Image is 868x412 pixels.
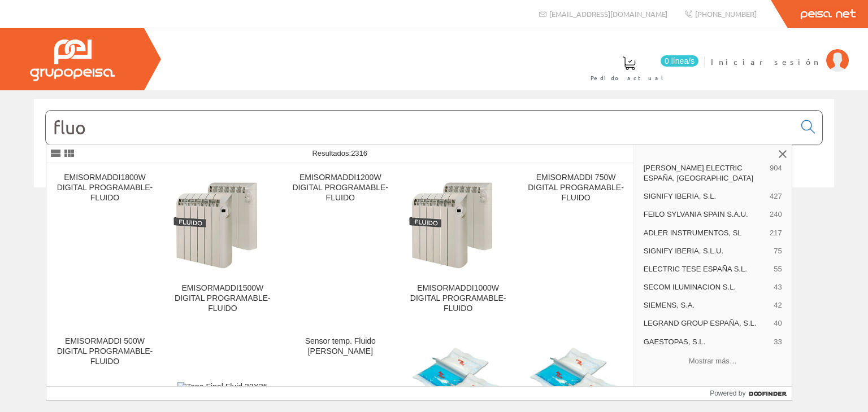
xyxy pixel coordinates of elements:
[770,163,782,183] span: 904
[409,283,507,314] div: EMISORMADDI1000W DIGITAL PROGRAMABLE-FLUIDO
[291,336,390,357] div: Sensor temp. Fluido [PERSON_NAME]
[282,164,399,327] a: EMISORMADDI1200W DIGITAL PROGRAMABLE-FLUIDO
[711,56,821,67] span: Iniciar sesión
[173,174,272,273] img: EMISORMADDI1500W DIGITAL PROGRAMABLE-FLUIDO
[644,337,770,347] span: GAESTOPAS, S.L.
[644,318,770,328] span: LEGRAND GROUP ESPAÑA, S.L.
[312,149,367,157] span: Resultados:
[644,282,770,292] span: SECOM ILUMINACION S.L.
[173,283,272,314] div: EMISORMADDI1500W DIGITAL PROGRAMABLE-FLUIDO
[639,352,787,371] button: Mostrar más…
[164,164,281,327] a: EMISORMADDI1500W DIGITAL PROGRAMABLE-FLUIDO EMISORMADDI1500W DIGITAL PROGRAMABLE-FLUIDO
[46,164,163,327] a: EMISORMADDI1800W DIGITAL PROGRAMABLE-FLUIDO
[774,300,782,310] span: 42
[55,336,154,367] div: EMISORMADDI 500W DIGITAL PROGRAMABLE-FLUIDO
[291,173,390,203] div: EMISORMADDI1200W DIGITAL PROGRAMABLE-FLUIDO
[549,9,667,19] span: [EMAIL_ADDRESS][DOMAIN_NAME]
[591,72,667,84] span: Pedido actual
[695,9,757,19] span: [PHONE_NUMBER]
[644,209,765,220] span: FEILO SYLVANIA SPAIN S.A.U.
[400,164,517,327] a: EMISORMADDI1000W DIGITAL PROGRAMABLE-FLUIDO EMISORMADDI1000W DIGITAL PROGRAMABLE-FLUIDO
[409,174,507,273] img: EMISORMADDI1000W DIGITAL PROGRAMABLE-FLUIDO
[774,318,782,328] span: 40
[46,111,795,144] input: Buscar...
[774,246,782,256] span: 75
[711,47,849,58] a: Iniciar sesión
[644,300,770,310] span: SIEMENS, S.A.
[644,191,765,201] span: SIGNIFY IBERIA, S.L.
[55,173,154,203] div: EMISORMADDI1800W DIGITAL PROGRAMABLE-FLUIDO
[644,264,770,274] span: ELECTRIC TESE ESPAÑA S.L.
[34,201,834,211] div: © Grupo Peisa
[710,388,745,398] span: Powered by
[774,337,782,347] span: 33
[770,191,782,201] span: 427
[774,282,782,292] span: 43
[351,149,367,157] span: 2316
[177,382,267,392] img: Tapa Final Fluid 32X35
[30,40,115,81] img: Grupo Peisa
[710,387,792,400] a: Powered by
[644,246,770,256] span: SIGNIFY IBERIA, S.L.U.
[770,228,782,238] span: 217
[526,173,625,203] div: EMISORMADDI 750W DIGITAL PROGRAMABLE-FLUIDO
[517,164,634,327] a: EMISORMADDI 750W DIGITAL PROGRAMABLE-FLUIDO
[644,228,765,238] span: ADLER INSTRUMENTOS, SL
[644,163,765,183] span: [PERSON_NAME] ELECTRIC ESPAÑA, [GEOGRAPHIC_DATA]
[774,264,782,274] span: 55
[661,55,698,67] span: 0 línea/s
[770,209,782,220] span: 240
